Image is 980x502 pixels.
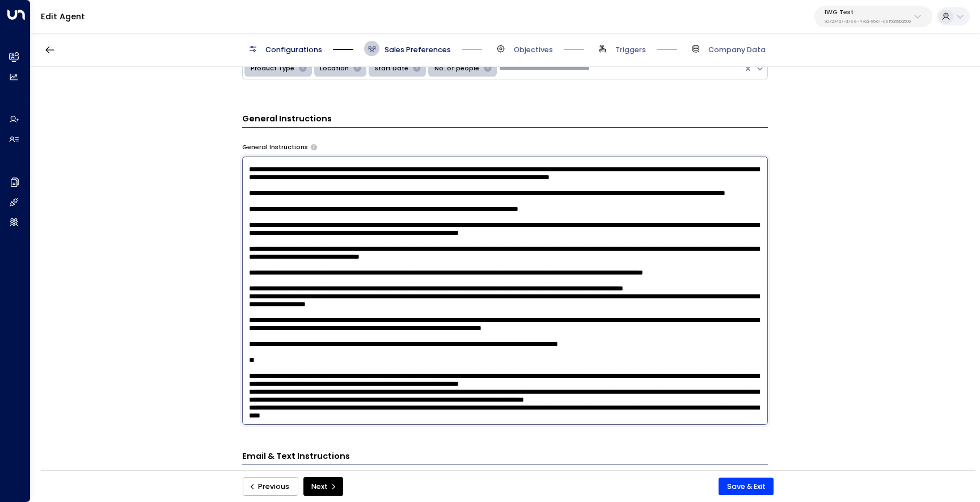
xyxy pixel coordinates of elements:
div: Remove Product Type [296,62,310,75]
div: Product Type [247,62,296,75]
button: Next [303,477,343,496]
button: IWG Test927204a7-d7ee-47ca-85e1-def5a58ba506 [814,6,932,27]
label: General Instructions [242,143,308,152]
span: Company Data [708,45,766,55]
button: Provide any specific instructions you want the agent to follow when responding to leads. This app... [311,144,317,150]
h3: Email & Text Instructions [242,450,768,465]
div: Remove Location [350,62,364,75]
span: Sales Preferences [385,45,451,55]
div: No. of people [431,62,481,75]
span: Triggers [615,45,646,55]
div: Location [316,62,350,75]
p: 927204a7-d7ee-47ca-85e1-def5a58ba506 [825,19,911,24]
span: Configurations [265,45,322,55]
p: IWG Test [825,9,911,16]
a: Edit Agent [41,11,85,22]
h3: General Instructions [242,113,768,128]
button: Save & Exit [719,478,774,496]
div: Remove Start Date [410,62,424,75]
button: Previous [243,477,298,496]
div: Start Date [371,62,410,75]
div: Remove No. of people [481,62,495,75]
span: Objectives [514,45,553,55]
